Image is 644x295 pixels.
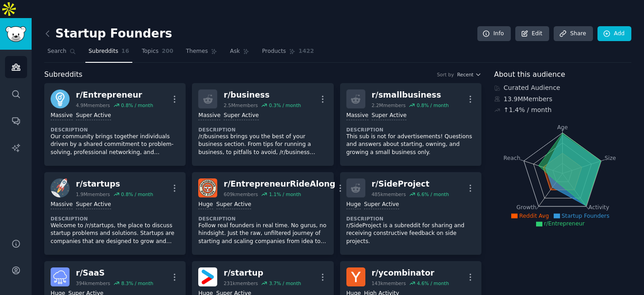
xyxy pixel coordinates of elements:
tspan: Growth [517,204,537,211]
div: Massive [198,112,220,120]
span: Ask [230,47,240,56]
div: Super Active [224,112,259,120]
img: startups [51,178,70,197]
tspan: Activity [588,204,609,211]
span: Startup Founders [562,213,610,219]
p: /r/business brings you the best of your business section. From tips for running a business, to pi... [198,133,327,157]
dt: Description [198,126,327,133]
div: Sort by [437,71,454,78]
a: r/business2.5Mmembers0.3% / monthMassiveSuper ActiveDescription/r/business brings you the best of... [192,83,333,166]
tspan: Reach [504,155,521,161]
p: Welcome to /r/startups, the place to discuss startup problems and solutions. Startups are compani... [51,222,179,246]
div: Curated Audience [494,83,631,93]
a: startupsr/startups1.9Mmembers0.8% / monthMassiveSuper ActiveDescriptionWelcome to /r/startups, th... [44,172,186,255]
div: r/ Entrepreneur [76,89,153,101]
div: 231k members [224,280,258,286]
div: 3.7 % / month [269,280,301,286]
div: 485k members [372,191,406,197]
div: 2.5M members [224,102,258,108]
p: Our community brings together individuals driven by a shared commitment to problem-solving, profe... [51,133,179,157]
dt: Description [51,215,179,222]
dt: Description [346,215,475,222]
span: Themes [186,47,208,56]
div: 8.3 % / month [121,280,153,286]
div: 1.9M members [76,191,110,197]
div: Huge [346,201,361,209]
a: Add [597,26,631,42]
img: SaaS [51,267,70,286]
div: 6.6 % / month [417,191,449,197]
a: r/SideProject485kmembers6.6% / monthHugeSuper ActiveDescriptionr/SideProject is a subreddit for s... [340,172,481,255]
div: Huge [198,201,213,209]
span: 200 [162,47,173,56]
p: This sub is not for advertisements! Questions and answers about starting, owning, and growing a s... [346,133,475,157]
div: 394k members [76,280,110,286]
div: Massive [51,201,73,209]
dt: Description [346,126,475,133]
span: Recent [457,71,473,78]
a: Share [554,26,593,42]
a: Themes [183,44,221,63]
img: EntrepreneurRideAlong [198,178,217,197]
h2: Startup Founders [44,27,172,41]
div: 0.8 % / month [121,102,153,108]
span: 1422 [299,47,314,56]
div: 609k members [224,191,258,197]
a: Products1422 [259,44,317,63]
span: r/Entrepreneur [544,220,585,227]
div: r/ ycombinator [372,267,449,279]
div: r/ smallbusiness [372,89,449,101]
div: 2.2M members [372,102,406,108]
img: ycombinator [346,267,365,286]
img: Entrepreneur [51,89,70,108]
span: Subreddits [44,69,83,80]
div: Super Active [76,201,111,209]
div: Super Active [372,112,407,120]
div: 13.9M Members [494,94,631,104]
div: r/ startups [76,178,153,190]
div: r/ business [224,89,301,101]
img: startup [198,267,217,286]
div: 0.8 % / month [417,102,449,108]
div: 143k members [372,280,406,286]
p: r/SideProject is a subreddit for sharing and receiving constructive feedback on side projects. [346,222,475,246]
dt: Description [51,126,179,133]
div: 1.1 % / month [269,191,301,197]
a: EntrepreneurRideAlongr/EntrepreneurRideAlong609kmembers1.1% / monthHugeSuper ActiveDescriptionFol... [192,172,333,255]
div: ↑ 1.4 % / month [504,105,551,115]
div: r/ SaaS [76,267,153,279]
div: 4.6 % / month [417,280,449,286]
span: Search [47,47,66,56]
div: 4.9M members [76,102,110,108]
span: Subreddits [89,47,118,56]
a: Subreddits16 [85,44,132,63]
div: 0.3 % / month [269,102,301,108]
tspan: Size [605,155,616,161]
a: Ask [227,44,252,63]
a: Entrepreneurr/Entrepreneur4.9Mmembers0.8% / monthMassiveSuper ActiveDescriptionOur community brin... [44,83,186,166]
div: Super Active [76,112,111,120]
div: Massive [51,112,73,120]
span: Reddit Avg [519,213,549,219]
a: r/smallbusiness2.2Mmembers0.8% / monthMassiveSuper ActiveDescriptionThis sub is not for advertise... [340,83,481,166]
span: Products [262,47,286,56]
a: Topics200 [139,44,177,63]
img: GummySearch logo [5,26,26,42]
span: About this audience [494,69,565,80]
span: Topics [142,47,159,56]
tspan: Age [557,124,568,131]
span: 16 [121,47,129,56]
dt: Description [198,215,327,222]
p: Follow real founders in real time. No gurus, no hindsight. Just the raw, unfiltered journey of st... [198,222,327,246]
div: Massive [346,112,369,120]
button: Recent [457,71,481,78]
div: r/ SideProject [372,178,449,190]
a: Info [477,26,511,42]
a: Search [44,44,79,63]
div: Super Active [216,201,252,209]
div: r/ EntrepreneurRideAlong [224,178,335,190]
a: Edit [515,26,549,42]
div: Super Active [364,201,399,209]
div: r/ startup [224,267,301,279]
div: 0.8 % / month [121,191,153,197]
